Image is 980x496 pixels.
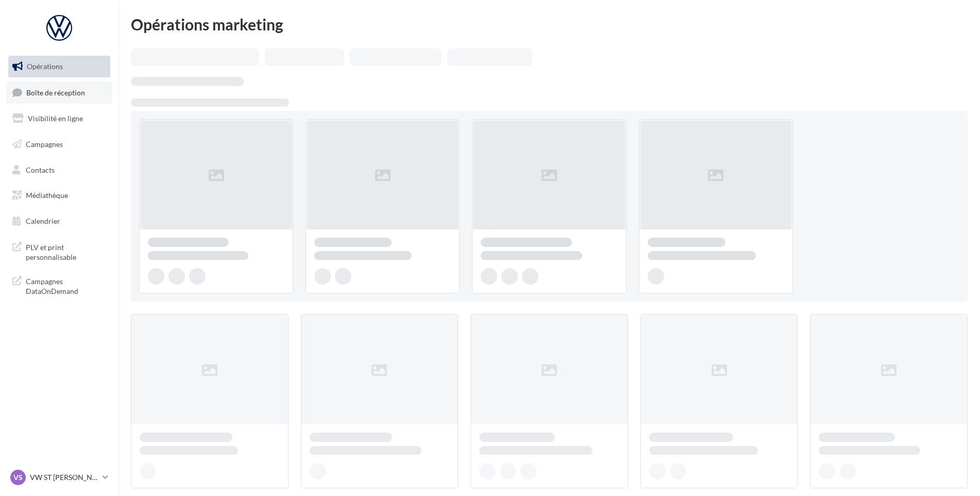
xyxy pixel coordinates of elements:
p: VW ST [PERSON_NAME] [30,472,98,483]
a: Médiathèque [6,185,112,206]
span: PLV et print personnalisable [26,240,106,262]
span: Calendrier [26,217,60,225]
a: Boîte de réception [6,81,112,104]
a: Contacts [6,159,112,181]
span: Visibilité en ligne [28,114,83,123]
span: Médiathèque [26,191,68,200]
span: Opérations [27,62,63,71]
a: VS VW ST [PERSON_NAME] [8,468,110,487]
span: Boîte de réception [26,88,85,96]
a: Campagnes DataOnDemand [6,270,112,301]
a: Opérations [6,56,112,77]
a: Campagnes [6,134,112,155]
span: Contacts [26,165,55,174]
a: PLV et print personnalisable [6,236,112,267]
span: Campagnes [26,140,63,148]
span: VS [13,472,23,483]
a: Calendrier [6,210,112,232]
a: Visibilité en ligne [6,108,112,129]
span: Campagnes DataOnDemand [26,274,106,296]
div: Opérations marketing [131,16,968,32]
